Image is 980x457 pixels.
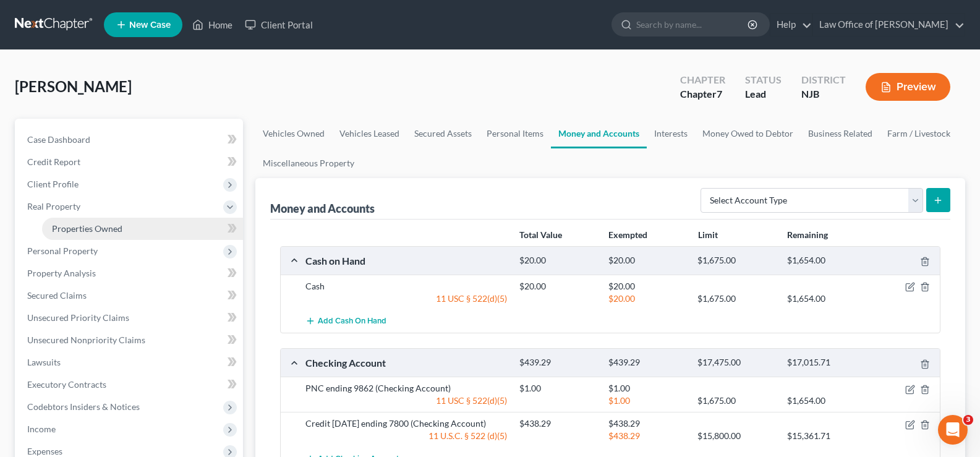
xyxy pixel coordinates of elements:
[17,374,243,396] a: Executory Contracts
[305,310,386,333] button: Add Cash on Hand
[781,430,870,442] div: $15,361.71
[299,382,513,395] div: PNC ending 9862 (Checking Account)
[17,129,243,151] a: Case Dashboard
[551,119,647,148] a: Money and Accounts
[770,14,812,36] a: Help
[745,87,782,101] div: Lead
[299,417,513,430] div: Credit [DATE] ending 7800 (Checking Account)
[781,255,870,267] div: $1,654.00
[680,87,725,101] div: Chapter
[17,284,243,307] a: Secured Claims
[513,417,602,430] div: $438.29
[698,229,718,240] strong: Limit
[299,356,513,369] div: Checking Account
[27,401,140,412] span: Codebtors Insiders & Notices
[813,14,965,36] a: Law Office of [PERSON_NAME]
[608,229,647,240] strong: Exempted
[647,119,695,148] a: Interests
[781,293,870,305] div: $1,654.00
[801,73,846,87] div: District
[239,14,319,36] a: Client Portal
[299,254,513,267] div: Cash on Hand
[27,134,90,145] span: Case Dashboard
[717,88,722,100] span: 7
[691,430,780,442] div: $15,800.00
[318,317,386,327] span: Add Cash on Hand
[680,73,725,87] div: Chapter
[27,312,129,323] span: Unsecured Priority Claims
[602,357,691,369] div: $439.29
[255,119,332,148] a: Vehicles Owned
[513,280,602,293] div: $20.00
[866,73,950,101] button: Preview
[27,290,87,301] span: Secured Claims
[27,424,56,434] span: Income
[27,268,96,278] span: Property Analysis
[602,395,691,407] div: $1.00
[299,395,513,407] div: 11 USC § 522(d)(5)
[781,395,870,407] div: $1,654.00
[17,262,243,284] a: Property Analysis
[15,77,132,95] span: [PERSON_NAME]
[332,119,407,148] a: Vehicles Leased
[27,201,80,211] span: Real Property
[787,229,828,240] strong: Remaining
[270,201,375,216] div: Money and Accounts
[513,255,602,267] div: $20.00
[407,119,479,148] a: Secured Assets
[27,379,106,390] span: Executory Contracts
[17,151,243,173] a: Credit Report
[691,255,780,267] div: $1,675.00
[27,446,62,456] span: Expenses
[691,357,780,369] div: $17,475.00
[129,20,171,30] span: New Case
[691,395,780,407] div: $1,675.00
[255,148,362,178] a: Miscellaneous Property
[963,415,973,425] span: 3
[636,13,749,36] input: Search by name...
[27,357,61,367] span: Lawsuits
[602,430,691,442] div: $438.29
[880,119,958,148] a: Farm / Livestock
[27,156,80,167] span: Credit Report
[691,293,780,305] div: $1,675.00
[602,255,691,267] div: $20.00
[781,357,870,369] div: $17,015.71
[745,73,782,87] div: Status
[479,119,551,148] a: Personal Items
[27,246,98,256] span: Personal Property
[299,430,513,442] div: 11 U.S.C. § 522 (d)(5)
[17,329,243,351] a: Unsecured Nonpriority Claims
[519,229,562,240] strong: Total Value
[801,119,880,148] a: Business Related
[52,223,122,234] span: Properties Owned
[513,382,602,395] div: $1.00
[27,179,79,189] span: Client Profile
[186,14,239,36] a: Home
[602,382,691,395] div: $1.00
[602,293,691,305] div: $20.00
[17,307,243,329] a: Unsecured Priority Claims
[299,293,513,305] div: 11 USC § 522(d)(5)
[602,417,691,430] div: $438.29
[299,280,513,293] div: Cash
[801,87,846,101] div: NJB
[42,218,243,240] a: Properties Owned
[27,335,145,345] span: Unsecured Nonpriority Claims
[695,119,801,148] a: Money Owed to Debtor
[513,357,602,369] div: $439.29
[17,351,243,374] a: Lawsuits
[938,415,968,445] iframe: Intercom live chat
[602,280,691,293] div: $20.00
